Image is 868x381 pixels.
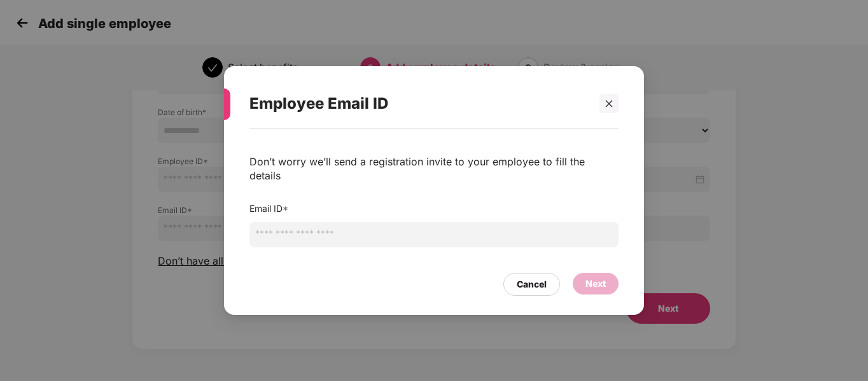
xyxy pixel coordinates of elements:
[249,155,619,183] div: Don’t worry we’ll send a registration invite to your employee to fill the details
[605,99,613,108] span: close
[585,277,606,291] div: Next
[517,277,547,291] div: Cancel
[249,203,288,214] label: Email ID
[249,79,588,128] div: Employee Email ID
